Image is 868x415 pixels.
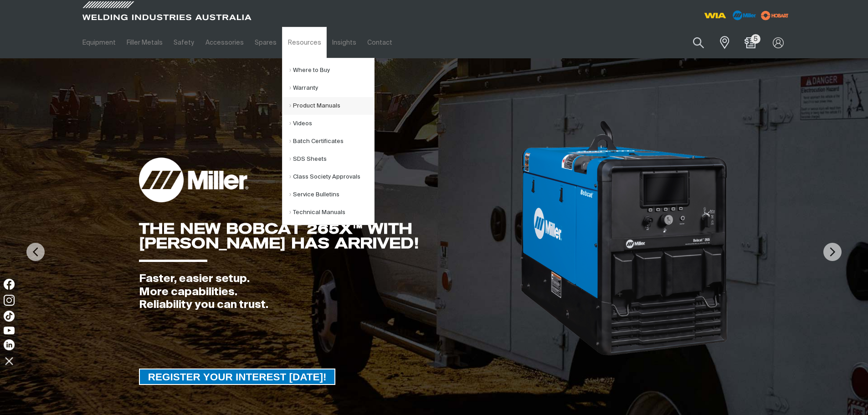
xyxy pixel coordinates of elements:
[327,27,362,58] a: Insights
[289,204,374,221] a: Technical Manuals
[282,27,326,58] a: Resources
[249,27,282,58] a: Spares
[139,369,336,385] a: REGISTER YOUR INTEREST TODAY!
[289,79,374,97] a: Warranty
[77,27,121,58] a: Equipment
[289,168,374,186] a: Class Society Approvals
[289,186,374,204] a: Service Bulletins
[139,272,519,312] div: Faster, easier setup. More capabilities. Reliability you can trust.
[140,369,335,385] span: REGISTER YOUR INTEREST [DATE]!
[823,243,842,261] img: NextArrow
[282,58,375,225] ul: Resources Submenu
[289,150,374,168] a: SDS Sheets
[4,295,15,306] img: Instagram
[362,27,398,58] a: Contact
[4,339,15,350] img: LinkedIn
[4,311,15,322] img: TikTok
[1,353,17,369] img: hide socials
[758,9,791,22] img: miller
[200,27,249,58] a: Accessories
[289,115,374,133] a: Videos
[26,243,45,261] img: PrevArrow
[168,27,200,58] a: Safety
[672,32,714,53] input: Product name or item number...
[289,97,374,115] a: Product Manuals
[77,27,613,58] nav: Main
[289,133,374,150] a: Batch Certificates
[289,61,374,79] a: Where to Buy
[4,327,15,334] img: YouTube
[121,27,168,58] a: Filler Metals
[4,279,15,290] img: Facebook
[139,221,519,251] div: THE NEW BOBCAT 265X™ WITH [PERSON_NAME] HAS ARRIVED!
[683,32,714,53] button: Search products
